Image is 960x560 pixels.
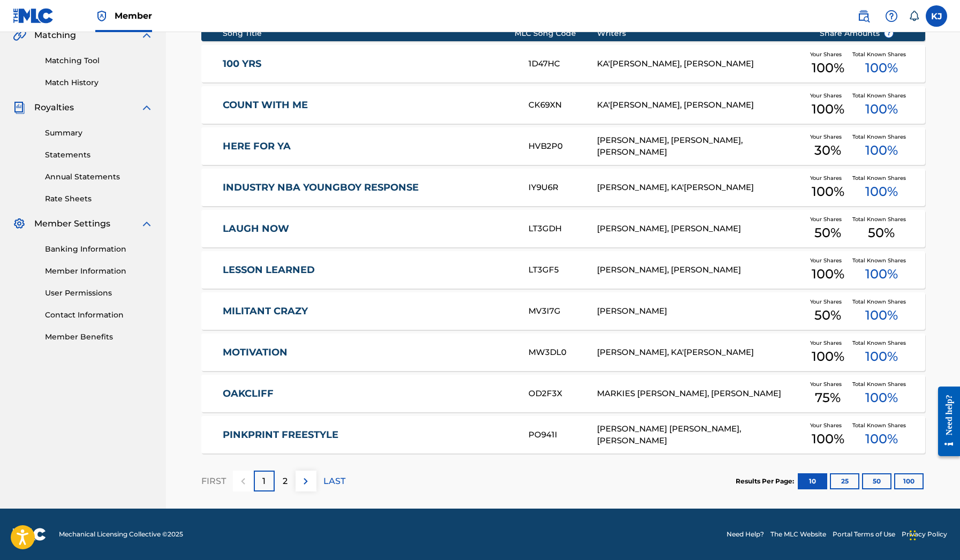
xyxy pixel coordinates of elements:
[223,388,514,400] a: OAKCLIFF
[223,305,514,317] a: MILITANT CRAZY
[45,266,153,277] a: Member Information
[223,264,514,276] a: LESSON LEARNED
[812,347,844,366] span: 100 %
[13,101,26,114] img: Royalties
[140,101,153,114] img: expand
[852,256,910,264] span: Total Known Shares
[34,217,110,230] span: Member Settings
[852,298,910,306] span: Total Known Shares
[812,182,844,201] span: 100 %
[852,50,910,58] span: Total Known Shares
[770,529,826,539] a: The MLC Website
[323,475,345,488] p: LAST
[223,99,514,111] a: COUNT WITH ME
[862,473,891,489] button: 50
[810,133,846,141] span: Your Shares
[926,5,947,27] div: User Menu
[852,339,910,347] span: Total Known Shares
[45,193,153,205] a: Rate Sheets
[736,476,797,486] p: Results Per Page:
[528,181,597,194] div: IY9U6R
[597,264,803,276] div: [PERSON_NAME], [PERSON_NAME]
[45,287,153,299] a: User Permissions
[223,28,515,39] div: Song Title
[528,99,597,111] div: CK69XN
[810,215,846,223] span: Your Shares
[13,528,46,541] img: logo
[140,29,153,42] img: expand
[45,77,153,88] a: Match History
[597,423,803,447] div: [PERSON_NAME] [PERSON_NAME], [PERSON_NAME]
[34,101,74,114] span: Royalties
[223,429,514,441] a: PINKPRINT FREESTYLE
[852,174,910,182] span: Total Known Shares
[881,5,902,27] div: Help
[59,529,183,539] span: Mechanical Licensing Collective © 2025
[597,181,803,194] div: [PERSON_NAME], KA'[PERSON_NAME]
[45,244,153,255] a: Banking Information
[865,58,898,78] span: 100 %
[812,100,844,119] span: 100 %
[45,55,153,66] a: Matching Tool
[820,28,894,39] span: Share Amounts
[597,223,803,235] div: [PERSON_NAME], [PERSON_NAME]
[812,58,844,78] span: 100 %
[597,346,803,359] div: [PERSON_NAME], KA'[PERSON_NAME]
[597,28,803,39] div: Writers
[45,149,153,161] a: Statements
[810,380,846,388] span: Your Shares
[528,346,597,359] div: MW3DL0
[810,174,846,182] span: Your Shares
[885,29,893,37] span: ?
[909,11,919,21] div: Notifications
[223,181,514,194] a: INDUSTRY NBA YOUNGBOY RESPONSE
[810,92,846,100] span: Your Shares
[906,509,960,560] iframe: Chat Widget
[894,473,924,489] button: 100
[930,377,960,465] iframe: Resource Center
[13,29,26,42] img: Matching
[528,140,597,153] div: HVB2P0
[798,473,827,489] button: 10
[45,127,153,139] a: Summary
[140,217,153,230] img: expand
[597,305,803,317] div: [PERSON_NAME]
[865,429,898,449] span: 100 %
[852,133,910,141] span: Total Known Shares
[528,429,597,441] div: PO941I
[865,388,898,407] span: 100 %
[857,10,870,22] img: search
[910,519,916,551] div: Drag
[865,182,898,201] span: 100 %
[115,10,152,22] span: Member
[262,475,266,488] p: 1
[515,28,597,39] div: MLC Song Code
[810,421,846,429] span: Your Shares
[528,388,597,400] div: OD2F3X
[528,305,597,317] div: MV3I7G
[865,347,898,366] span: 100 %
[810,339,846,347] span: Your Shares
[597,388,803,400] div: MARKIES [PERSON_NAME], [PERSON_NAME]
[528,223,597,235] div: LT3GDH
[810,298,846,306] span: Your Shares
[34,29,76,42] span: Matching
[865,141,898,160] span: 100 %
[727,529,764,539] a: Need Help?
[852,421,910,429] span: Total Known Shares
[223,58,514,70] a: 100 YRS
[223,140,514,153] a: HERE FOR YA
[95,10,108,22] img: Top Rightsholder
[865,306,898,325] span: 100 %
[853,5,874,27] a: Public Search
[814,306,841,325] span: 50 %
[45,309,153,321] a: Contact Information
[45,171,153,183] a: Annual Statements
[597,134,803,158] div: [PERSON_NAME], [PERSON_NAME], [PERSON_NAME]
[833,529,895,539] a: Portal Terms of Use
[868,223,895,243] span: 50 %
[13,8,54,24] img: MLC Logo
